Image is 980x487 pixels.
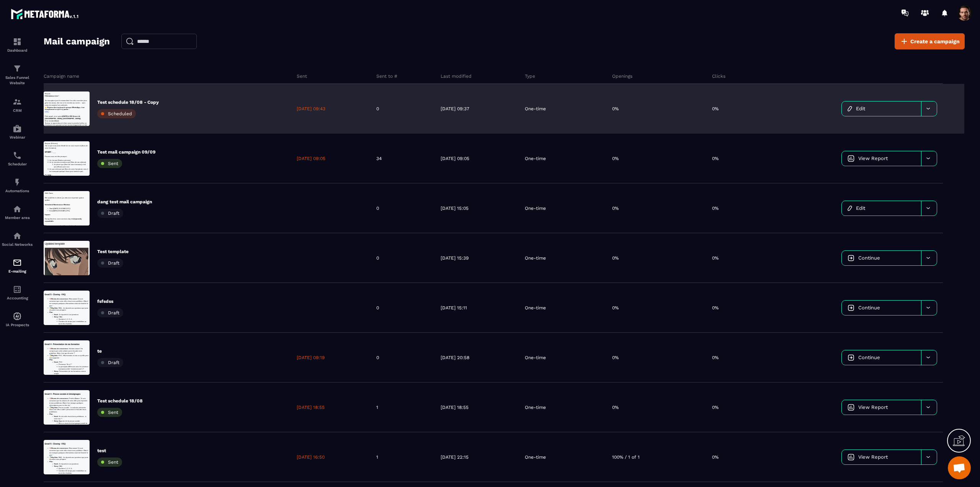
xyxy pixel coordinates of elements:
[712,255,719,261] p: 0%
[842,101,921,116] a: Edit
[26,24,82,30] strong: Niveau de conscience
[11,7,80,21] img: logo
[19,24,149,54] li: 🧠 : Most-aware
[612,73,632,79] p: Openings
[2,92,33,118] a: formationformationCRM
[34,99,149,151] li: : Présentation de ma formation comme unique
[50,106,149,129] li: Mise en avant de témoignages positif de personnes ayant bénéficié des solutions du CTA désiré
[525,73,535,79] p: Type
[4,56,149,64] p: {{event_booking_date}}
[842,151,921,166] a: View Report
[13,37,22,46] img: formation
[19,54,149,69] li: 🥇 : FAQ - Je réponds aux questions que peut se poser mon prospect.
[34,77,149,84] li: : Je réponds à vos questions
[441,106,469,112] p: [DATE] 09:37
[297,454,325,460] p: [DATE] 16:50
[4,12,51,18] strong: Félicitations à toi !
[4,75,23,81] strong: Impact:
[34,74,149,89] li: Je pense que {Nom de votre formation} n’est pas efficace pour moi.
[2,118,33,145] a: automationsautomationsWebinar
[108,410,118,415] span: Sent
[525,155,546,162] p: One-time
[2,216,33,220] p: Member area
[376,73,397,79] p: Sent to #
[34,69,48,75] strong: Hook
[50,92,149,99] li: Question 1, 2, 3, 4…
[2,296,33,300] p: Accounting
[297,106,325,112] p: [DATE] 09:43
[4,26,149,34] p: {{webinar_date}}
[26,54,46,60] strong: Big Idea
[50,114,149,121] li: Garanties et remboursement
[2,279,33,306] a: accountantaccountantAccounting
[712,73,725,79] p: Clicks
[30,62,87,68] em: [DATE] 05:00 AM (UTC)
[2,269,33,273] p: E-mailing
[4,11,149,26] p: J’ai vu que vous aviez décidé de ne vous inscrire à {Nom de votre formation}.
[4,82,149,105] p: During this time, some services may be .
[4,49,149,57] p: scheduler
[19,69,31,75] strong: Plan
[712,404,719,410] p: 0%
[34,84,149,121] li: : FAQ
[2,162,33,166] p: Scheduler
[612,454,640,460] p: 100% / 1 of 1
[108,111,132,116] span: Scheduled
[612,404,619,410] p: 0%
[34,99,48,105] strong: Story
[50,114,149,129] li: Bénéfices clés
[97,248,129,255] p: Test template
[4,4,149,11] p: Hello Team,
[19,59,149,67] li: Je n’ai pas {Douleur persona}.
[848,404,854,411] img: icon
[441,205,469,211] p: [DATE] 15:05
[2,323,33,327] p: IA Prospects
[2,189,33,193] p: Automations
[4,4,149,11] p: Bonjour {Prénom},
[525,106,546,112] p: One-time
[34,77,48,83] strong: Hook
[858,404,888,410] span: View Report
[97,298,123,304] p: fsfsdss
[848,106,852,111] img: icon
[13,231,22,240] img: social-network
[712,355,719,361] p: 0%
[108,310,119,315] span: Draft
[108,459,118,465] span: Sent
[895,33,965,49] a: Create a campaign
[2,58,33,92] a: formationformationSales Funnel Website
[19,24,149,46] li: 🧠 : Solution-aware
[4,27,144,48] em: “Les clés concrètes pour gérer ton stress, dire non et te remettre au centre… sans renier ta voca...
[32,55,89,61] em: [DATE] 01:00 AM (UTC)
[858,255,880,261] span: Continue
[376,355,379,361] p: 0
[97,99,159,105] p: Test schedule 18/08 - Copy
[2,199,33,226] a: automationsautomationsMember area
[441,155,469,162] p: [DATE] 09:05
[612,155,619,162] p: 0%
[50,99,149,114] li: Combien de temps pour rentabiliser ou avoir des résultats
[297,73,307,79] p: Sent
[612,106,619,112] p: 0%
[858,454,888,460] span: View Report
[376,404,378,410] p: 1
[26,47,46,53] strong: Big Idea
[848,454,854,461] img: icon
[4,41,149,49] p: {{webinar_replay_link}} {{webinar_link}}
[441,73,472,79] p: Last modified
[4,64,18,70] a: [URL]
[4,10,149,18] h3: Email 5 - Closing - FAQ
[2,252,33,279] a: emailemailE-mailing
[4,64,149,72] p: s {{reschedule_link}}
[4,19,149,34] p: We would like to inform you about an important system update.
[910,38,960,45] span: Create a campaign
[19,77,31,83] strong: Plan
[4,49,136,63] strong: 👉 Rejoins dès à présent le groupe WhatsApp, c’est exceptionnel ce qu’il s’y passe :
[2,75,33,86] p: Sales Funnel Website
